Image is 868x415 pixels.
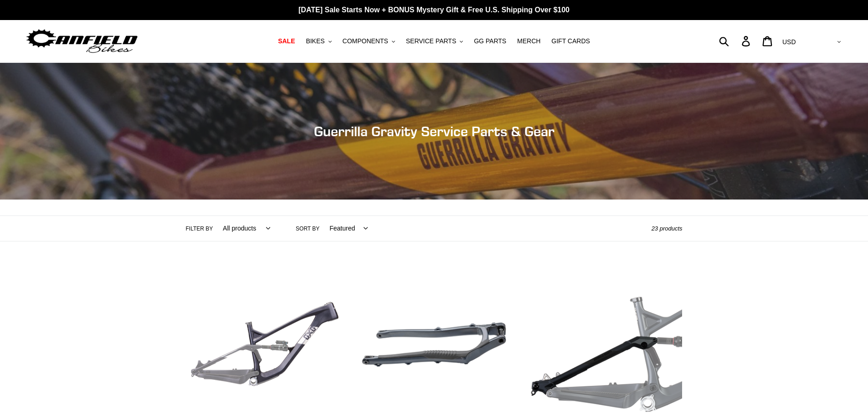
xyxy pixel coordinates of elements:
[551,37,590,45] span: GIFT CARDS
[401,35,467,47] button: SERVICE PARTS
[25,27,139,56] img: Canfield Bikes
[273,35,299,47] a: SALE
[343,37,388,45] span: COMPONENTS
[186,225,213,233] label: Filter by
[406,37,456,45] span: SERVICE PARTS
[278,37,295,45] span: SALE
[547,35,595,47] a: GIFT CARDS
[306,37,324,45] span: BIKES
[301,35,336,47] button: BIKES
[474,37,506,45] span: GG PARTS
[517,37,540,45] span: MERCH
[296,225,319,233] label: Sort by
[652,225,683,232] span: 23 products
[338,35,400,47] button: COMPONENTS
[314,123,555,139] span: Guerrilla Gravity Service Parts & Gear
[513,35,545,47] a: MERCH
[724,31,747,51] input: Search
[469,35,511,47] a: GG PARTS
